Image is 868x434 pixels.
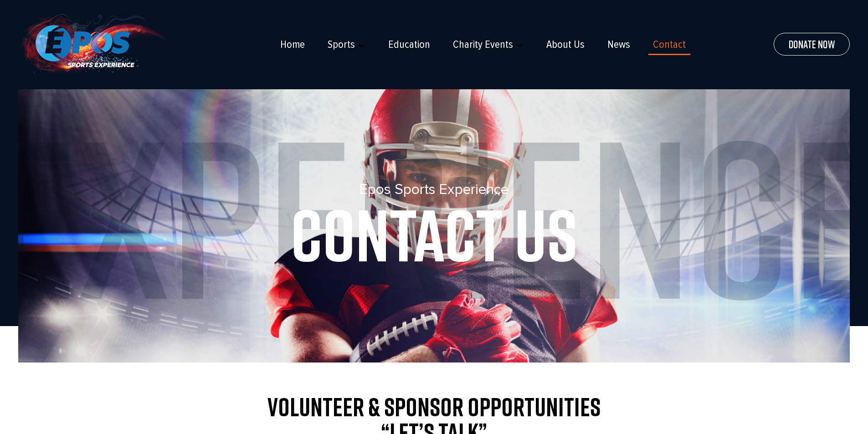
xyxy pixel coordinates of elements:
a: Education [388,38,430,51]
a: Home [280,38,305,51]
a: About Us [546,38,585,51]
a: News [607,38,630,51]
h5: Epos Sports Experience [36,181,832,198]
a: Donate Now [774,33,850,56]
a: Charity Events [453,38,513,51]
h1: Contact Us [36,198,832,271]
a: Sports [328,38,355,51]
a: Contact [653,38,686,51]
